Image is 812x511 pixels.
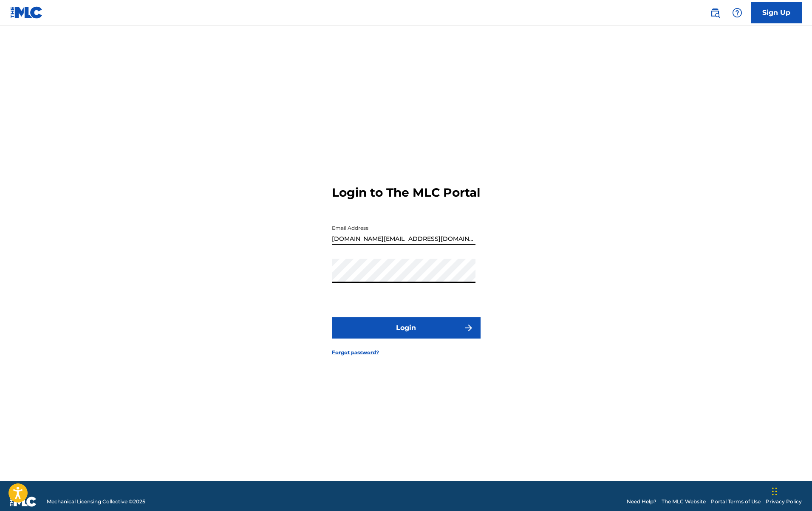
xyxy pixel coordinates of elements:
img: f7272a7cc735f4ea7f67.svg [464,323,474,333]
a: Privacy Policy [766,498,802,505]
img: search [710,8,720,18]
h3: Login to The MLC Portal [332,185,480,200]
div: Help [729,4,746,21]
img: logo [10,497,37,507]
div: Виджет чата [770,470,812,511]
img: MLC Logo [10,6,43,19]
a: Portal Terms of Use [711,498,761,505]
div: Перетащить [772,479,777,504]
span: Mechanical Licensing Collective © 2025 [47,498,145,505]
a: Forgot password? [332,349,379,356]
iframe: Chat Widget [770,470,812,511]
a: Public Search [707,4,724,21]
a: The MLC Website [662,498,706,505]
a: Need Help? [627,498,656,505]
img: help [732,8,742,18]
button: Login [332,317,481,339]
a: Sign Up [751,2,802,23]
